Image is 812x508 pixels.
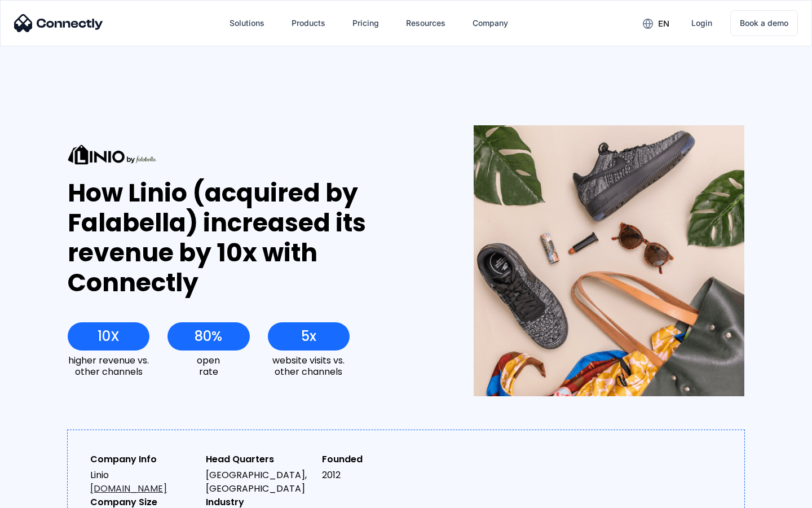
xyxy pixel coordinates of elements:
div: Linio [90,468,197,496]
div: [GEOGRAPHIC_DATA], [GEOGRAPHIC_DATA] [206,468,312,496]
a: Pricing [343,10,388,37]
div: 2012 [322,468,429,482]
div: Resources [406,15,445,31]
div: Company [473,15,508,31]
div: How Linio (acquired by Falabella) increased its revenue by 10x with Connectly [68,178,433,297]
div: Company [464,10,517,37]
div: en [634,15,678,32]
div: Solutions [220,10,273,37]
ul: Language list [23,488,68,504]
div: Resources [397,10,454,37]
div: Head Quarters [206,453,312,466]
div: 5x [301,329,316,344]
div: website visits vs. other channels [268,355,350,376]
div: higher revenue vs. other channels [68,355,149,376]
div: 80% [195,329,222,344]
div: Founded [322,453,429,466]
a: Login [682,10,721,37]
a: Book a demo [730,10,798,36]
a: [DOMAIN_NAME] [90,482,167,495]
div: Products [283,10,334,37]
div: Pricing [352,15,379,31]
div: en [658,16,669,32]
div: Products [292,15,325,31]
img: Connectly Logo [14,14,103,32]
div: Login [691,15,712,31]
div: Solutions [230,15,264,31]
div: open rate [167,355,249,376]
div: 10X [98,329,120,344]
div: Company Info [90,453,197,466]
aside: Language selected: English [11,488,68,504]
